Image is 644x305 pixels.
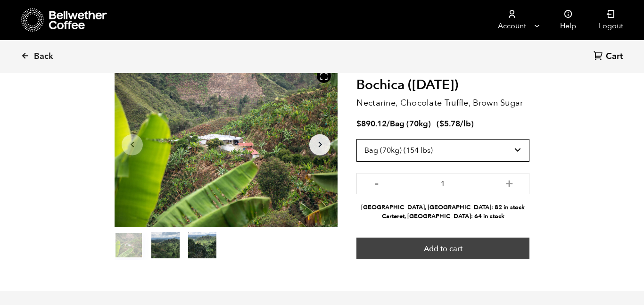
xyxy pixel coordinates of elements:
span: Bag (70kg) [390,118,431,129]
span: Back [34,51,53,62]
a: Cart [594,50,625,63]
span: /lb [460,118,471,129]
p: Nectarine, Chocolate Truffle, Brown Sugar [356,97,529,109]
li: Carteret, [GEOGRAPHIC_DATA]: 64 in stock [356,212,529,221]
li: [GEOGRAPHIC_DATA], [GEOGRAPHIC_DATA]: 82 in stock [356,203,529,212]
span: / [387,118,390,129]
h2: Bochica ([DATE]) [356,77,529,93]
bdi: 890.12 [356,118,387,129]
span: Cart [606,51,623,62]
span: $ [356,118,361,129]
span: $ [439,118,444,129]
button: Add to cart [356,238,529,259]
span: ( ) [437,118,474,129]
button: + [504,178,515,187]
bdi: 5.78 [439,118,460,129]
button: - [371,178,382,187]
